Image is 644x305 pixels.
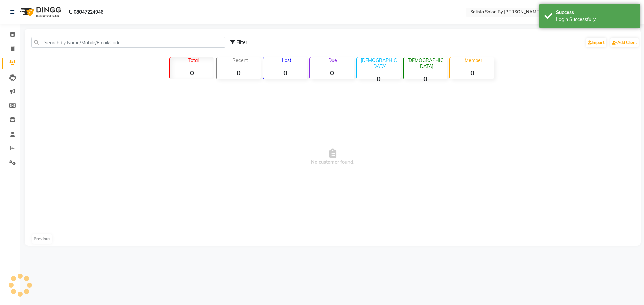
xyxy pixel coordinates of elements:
input: Search by Name/Mobile/Email/Code [31,37,225,48]
b: 08047224946 [74,3,103,21]
strong: 0 [170,69,214,77]
div: Success [556,9,635,16]
img: logo [17,3,63,21]
a: Add Client [610,38,639,47]
p: Total [173,57,214,63]
a: Import [586,38,606,47]
strong: 0 [310,69,354,77]
p: Lost [266,57,307,63]
span: Filter [236,39,247,45]
p: [DEMOGRAPHIC_DATA] [406,57,447,69]
p: Due [311,57,354,63]
strong: 0 [217,69,261,77]
strong: 0 [404,75,447,83]
p: [DEMOGRAPHIC_DATA] [360,57,401,69]
p: Member [453,57,494,63]
strong: 0 [263,69,307,77]
strong: 0 [450,69,494,77]
strong: 0 [357,75,401,83]
p: Recent [219,57,261,63]
span: No customer found. [25,82,641,232]
div: Login Successfully. [556,16,635,23]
